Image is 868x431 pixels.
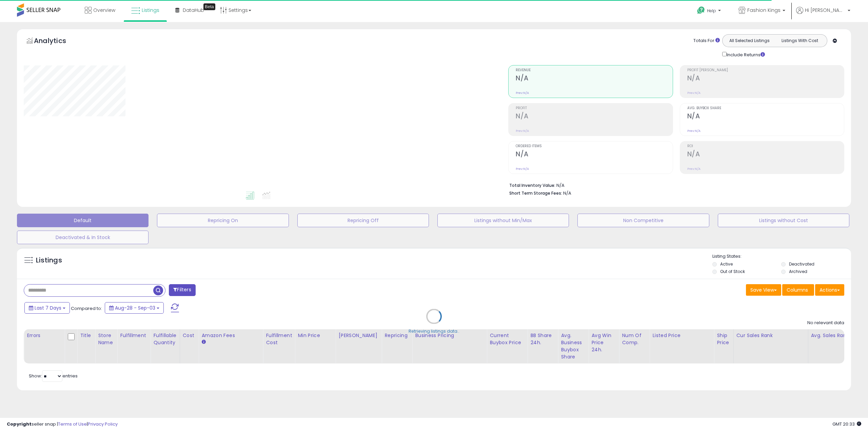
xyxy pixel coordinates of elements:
li: N/A [509,181,839,189]
a: Help [692,1,728,22]
button: Non Competitive [577,214,709,227]
button: Deactivated & In Stock [17,231,149,244]
span: N/A [563,190,571,196]
button: All Selected Listings [724,36,775,45]
span: Ordered Items [516,144,672,148]
h2: N/A [687,150,844,159]
h2: N/A [516,150,672,159]
span: Profit [516,106,672,110]
div: Include Returns [717,51,773,58]
h2: N/A [516,112,672,121]
b: Short Term Storage Fees: [509,190,562,196]
span: Hi [PERSON_NAME] [805,7,846,14]
div: Tooltip anchor [203,3,215,10]
div: Retrieving listings data.. [409,328,459,334]
span: Revenue [516,68,672,72]
span: Avg. Buybox Share [687,106,844,110]
span: Listings [142,7,159,14]
span: Fashion Kings [747,7,781,14]
small: Prev: N/A [687,91,701,95]
button: Repricing On [157,214,289,227]
small: Prev: N/A [687,167,701,171]
span: Overview [93,7,115,14]
span: Help [707,8,716,14]
button: Listings without Cost [718,214,849,227]
h5: Analytics [34,36,79,47]
button: Listings without Min/Max [437,214,569,227]
button: Listings With Cost [774,36,825,45]
span: Profit [PERSON_NAME] [687,68,844,72]
span: DataHub [183,7,204,14]
small: Prev: N/A [687,129,701,133]
i: Get Help [697,6,705,15]
small: Prev: N/A [516,129,529,133]
div: Totals For [693,38,720,44]
a: Hi [PERSON_NAME] [796,7,850,22]
small: Prev: N/A [516,91,529,95]
b: Total Inventory Value: [509,182,555,188]
h2: N/A [687,74,844,83]
span: ROI [687,144,844,148]
button: Default [17,214,149,227]
h2: N/A [687,112,844,121]
h2: N/A [516,74,672,83]
small: Prev: N/A [516,167,529,171]
button: Repricing Off [297,214,429,227]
